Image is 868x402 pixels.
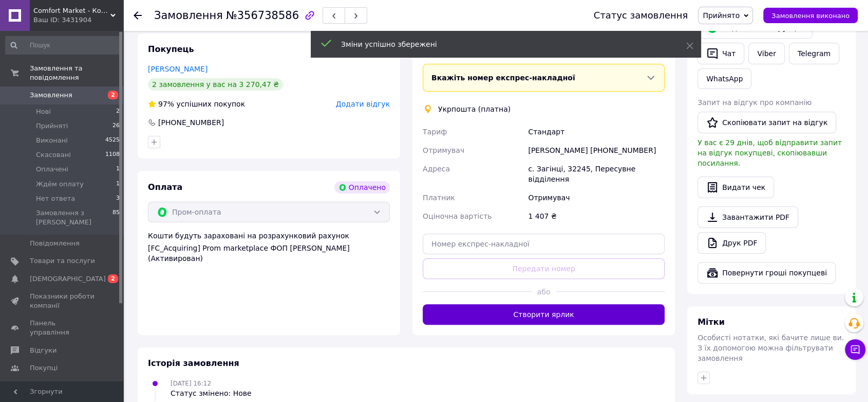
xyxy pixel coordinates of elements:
[171,388,252,398] div: Статус змінено: Нове
[697,98,812,107] span: Запит на відгук про компанію
[748,43,784,64] a: Viber
[423,146,464,154] span: Отримувач
[36,165,68,174] span: Оплачені
[30,274,106,284] span: [DEMOGRAPHIC_DATA]
[148,44,194,54] span: Покупець
[116,194,120,203] span: 3
[33,6,110,15] span: Comfort Market - Комфорт та затишок для всієї родини!
[158,100,174,108] span: 97%
[423,165,450,173] span: Адреса
[116,107,120,116] span: 2
[30,319,95,337] span: Панель управління
[703,11,740,20] span: Прийнято
[431,74,575,82] span: Вкажіть номер експрес-накладної
[697,177,774,198] button: Видати чек
[36,107,51,116] span: Нові
[697,232,766,254] a: Друк PDF
[336,100,390,108] span: Додати відгук
[105,136,120,145] span: 4525
[30,381,85,390] span: Каталог ProSale
[36,150,71,160] span: Скасовані
[154,9,223,22] span: Замовлення
[594,10,688,21] div: Статус замовлення
[341,39,661,49] div: Зміни успішно збережені
[36,194,75,203] span: Нет ответа
[526,188,667,207] div: Отримувач
[116,180,120,189] span: 1
[157,117,225,128] div: [PHONE_NUMBER]
[697,43,744,64] button: Чат
[171,380,211,387] span: [DATE] 16:12
[33,15,123,25] div: Ваш ID: 3431904
[30,64,123,82] span: Замовлення та повідомлення
[30,363,58,373] span: Покупці
[697,334,844,362] span: Особисті нотатки, які бачите лише ви. З їх допомогою можна фільтрувати замовлення
[526,160,667,188] div: с. Загінці, 32245, Пересувне відділення
[226,9,299,22] span: №356738586
[763,8,858,23] button: Замовлення виконано
[526,207,667,225] div: 1 407 ₴
[36,180,84,189] span: Ждём оплату
[148,99,245,109] div: успішних покупок
[148,243,390,264] div: [FC_Acquiring] Prom marketplace ФОП [PERSON_NAME] (Активирован)
[105,150,120,160] span: 1108
[108,274,118,283] span: 2
[532,287,556,297] span: або
[697,317,725,327] span: Мітки
[30,239,80,248] span: Повідомлення
[334,181,390,194] div: Оплачено
[36,121,68,131] span: Прийняті
[148,358,239,368] span: Історія замовлення
[148,231,390,264] div: Кошти будуть зараховані на розрахунковий рахунок
[845,339,865,360] button: Чат з покупцем
[148,182,182,192] span: Оплата
[697,138,842,167] span: У вас є 29 днів, щоб відправити запит на відгук покупцеві, скопіювавши посилання.
[697,112,836,133] button: Скопіювати запит на відгук
[112,208,120,227] span: 85
[697,262,836,284] button: Повернути гроші покупцеві
[697,206,798,228] a: Завантажити PDF
[697,68,751,89] a: WhatsApp
[108,91,118,99] span: 2
[423,304,665,325] button: Створити ярлик
[436,104,513,114] div: Укрпошта (платна)
[30,91,72,100] span: Замовлення
[36,208,112,227] span: Замовлення з [PERSON_NAME]
[30,256,95,266] span: Товари та послуги
[423,194,455,202] span: Платник
[423,128,447,136] span: Тариф
[771,12,850,20] span: Замовлення виконано
[134,10,142,21] div: Повернутися назад
[526,123,667,141] div: Стандарт
[30,346,56,355] span: Відгуки
[423,212,492,220] span: Оціночна вартість
[36,136,68,145] span: Виконані
[148,65,207,73] a: [PERSON_NAME]
[116,165,120,174] span: 1
[30,292,95,310] span: Показники роботи компанії
[789,43,839,64] a: Telegram
[5,36,121,55] input: Пошук
[526,141,667,160] div: [PERSON_NAME] [PHONE_NUMBER]
[423,234,665,254] input: Номер експрес-накладної
[112,121,120,131] span: 26
[148,78,283,91] div: 2 замовлення у вас на 3 270,47 ₴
